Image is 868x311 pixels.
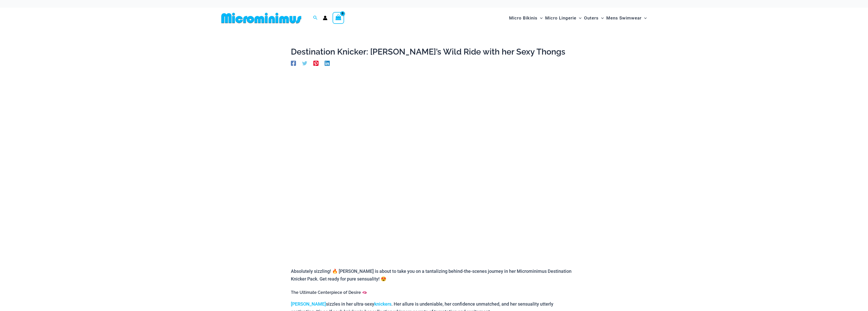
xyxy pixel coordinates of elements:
span: Menu Toggle [599,12,604,25]
img: MM SHOP LOGO FLAT [219,12,303,24]
a: Linkedin [325,60,330,66]
a: [PERSON_NAME] [291,301,326,307]
nav: Site Navigation [507,9,649,27]
span: Micro Bikinis [509,12,537,25]
a: OutersMenu ToggleMenu Toggle [583,10,605,26]
span: Menu Toggle [642,12,647,25]
span: Mens Swimwear [606,12,642,25]
span: Menu Toggle [537,12,543,25]
span: Outers [584,12,599,25]
span: Absolutely sizzling! 🔥 [PERSON_NAME] is about to take you on a tantalizing behind-the-scenes jour... [291,268,572,282]
a: Pinterest [313,60,318,66]
b: The Ultimate Centerpiece of Desire 🫦 [291,290,367,295]
a: Facebook [291,60,296,66]
a: Search icon link [313,15,318,21]
span: Micro Lingerie [545,12,576,25]
a: Account icon link [323,16,327,20]
a: Mens SwimwearMenu ToggleMenu Toggle [605,10,648,26]
a: knickers [374,301,391,307]
a: Twitter [302,60,307,66]
span: Menu Toggle [576,12,581,25]
a: Micro LingerieMenu ToggleMenu Toggle [544,10,583,26]
a: View Shopping Cart, empty [333,12,344,24]
a: Micro BikinisMenu ToggleMenu Toggle [508,10,544,26]
h1: Destination Knicker: [PERSON_NAME]’s Wild Ride with her Sexy Thongs [291,47,577,57]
